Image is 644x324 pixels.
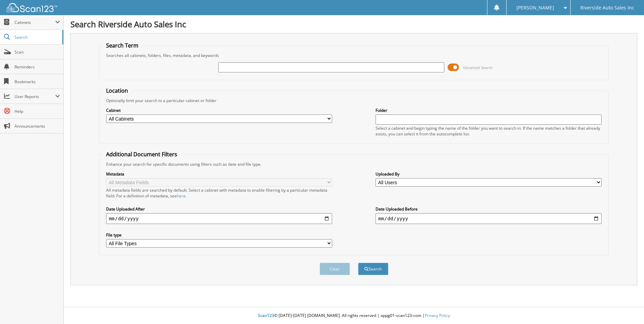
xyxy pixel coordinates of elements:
[14,34,59,40] span: Search
[103,42,142,49] legend: Search Term
[103,98,605,103] div: Optionally limit your search to a particular cabinet or folder
[376,125,602,137] div: Select a cabinet and begin typing the name of the folder you want to search in. If the name match...
[103,87,131,94] legend: Location
[64,307,644,324] div: © [DATE]-[DATE] [DOMAIN_NAME]. All rights reserved | appg01-scan123-com |
[580,6,634,10] span: Riverside Auto Sales Inc
[106,206,332,212] label: Date Uploaded After
[358,263,388,275] button: Search
[376,213,602,224] input: end
[258,313,274,318] span: Scan123
[14,64,60,70] span: Reminders
[14,108,60,114] span: Help
[14,49,60,55] span: Scan
[106,232,332,238] label: File type
[103,161,605,167] div: Enhance your search for specific documents using filters such as date and file type.
[14,94,55,99] span: User Reports
[177,193,186,199] a: here
[14,20,55,25] span: Cabinets
[376,171,602,177] label: Uploaded By
[106,213,332,224] input: start
[376,107,602,113] label: Folder
[70,19,637,30] h1: Search Riverside Auto Sales Inc
[376,206,602,212] label: Date Uploaded Before
[463,65,493,70] span: Advanced Search
[14,79,60,85] span: Bookmarks
[103,151,181,158] legend: Additional Document Filters
[106,171,332,177] label: Metadata
[106,187,332,199] div: All metadata fields are searched by default. Select a cabinet with metadata to enable filtering b...
[106,107,332,113] label: Cabinet
[14,123,60,129] span: Announcements
[7,3,57,12] img: scan123-logo-white.svg
[516,6,554,10] span: [PERSON_NAME]
[103,53,605,58] div: Searches all cabinets, folders, files, metadata, and keywords
[425,313,450,318] a: Privacy Policy
[320,263,350,275] button: Clear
